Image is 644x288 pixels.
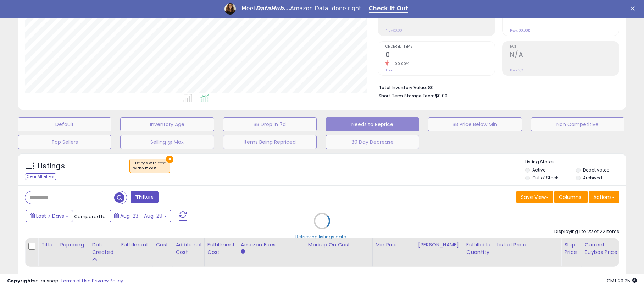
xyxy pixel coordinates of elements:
[385,45,494,49] span: Ordered Items
[385,28,402,33] small: Prev: $0.00
[385,51,494,60] h2: 0
[223,117,317,131] button: BB Drop in 7d
[223,135,317,149] button: Items Being Repriced
[631,6,638,11] div: Close
[428,117,522,131] button: BB Price Below Min
[510,68,524,72] small: Prev: N/A
[369,5,409,13] a: Check It Out
[224,3,236,15] img: Profile image for Georgie
[389,61,409,66] small: -100.00%
[256,5,290,12] i: DataHub...
[18,135,111,149] button: Top Sellers
[379,85,427,91] b: Total Inventory Value:
[7,277,33,284] strong: Copyright
[241,5,363,12] div: Meet Amazon Data, done right.
[385,68,394,72] small: Prev: 1
[510,28,530,33] small: Prev: 100.00%
[18,117,111,131] button: Default
[531,117,624,131] button: Non Competitive
[295,233,349,240] div: Retrieving listings data..
[510,51,619,60] h2: N/A
[326,117,419,131] button: Needs to Reprice
[379,83,614,91] li: $0
[7,278,123,284] div: seller snap | |
[435,92,448,99] span: $0.00
[326,135,419,149] button: 30 Day Decrease
[379,93,434,99] b: Short Term Storage Fees:
[120,135,214,149] button: Selling @ Max
[510,45,619,49] span: ROI
[120,117,214,131] button: Inventory Age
